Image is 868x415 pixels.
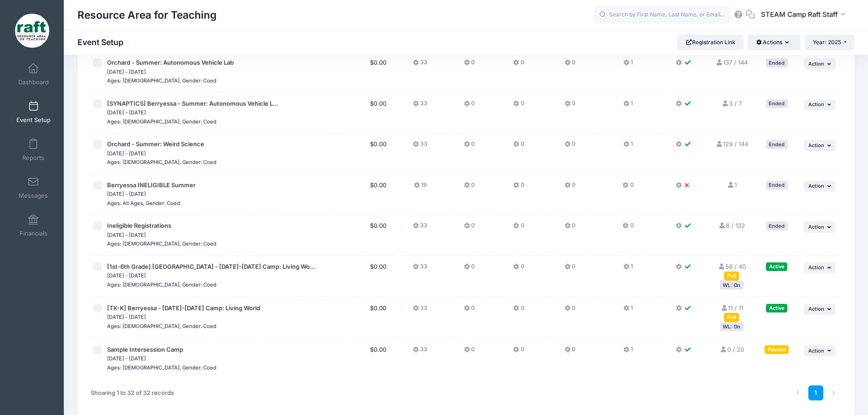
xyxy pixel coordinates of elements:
[107,191,146,197] small: [DATE] - [DATE]
[22,154,44,162] span: Reports
[766,262,787,271] div: Active
[107,118,216,125] small: Ages: [DEMOGRAPHIC_DATA], Gender: Coed
[804,58,836,69] button: Action
[413,221,427,235] button: 33
[363,133,393,174] td: $0.00
[107,304,260,312] span: [TK-K] Berryessa - [DATE]-[DATE] Camp: Living World
[727,181,736,189] a: 1
[813,39,841,46] span: Year: 2025
[748,35,800,50] button: Actions
[805,35,854,50] button: Year: 2025
[565,99,575,113] button: 0
[720,323,744,331] div: WL: On
[12,210,55,241] a: Financials
[565,181,575,194] button: 0
[91,383,174,404] div: Showing 1 to 32 of 32 records
[720,304,743,321] a: 11 / 11 Full
[715,140,748,148] a: 129 / 144
[808,101,824,108] span: Action
[107,263,315,270] span: [1st-6th Grade] [GEOGRAPHIC_DATA] - [DATE]-[DATE] Camp: Living Wo...
[808,224,824,230] span: Action
[363,338,393,379] td: $0.00
[20,230,47,237] span: Financials
[77,5,216,26] h1: Resource Area for Teaching
[414,181,427,194] button: 19
[766,99,788,108] div: Ended
[623,345,633,359] button: 1
[766,221,788,230] div: Ended
[565,345,575,359] button: 0
[716,59,748,66] a: 137 / 144
[719,222,745,229] a: 8 / 132
[808,264,824,271] span: Action
[622,221,633,235] button: 0
[804,221,836,232] button: Action
[107,77,216,84] small: Ages: [DEMOGRAPHIC_DATA], Gender: Coed
[513,99,524,113] button: 0
[107,222,171,229] span: Ineligible Registrations
[766,140,788,149] div: Ended
[808,385,823,400] a: 1
[107,59,234,66] span: Orchard - Summer: Autonomous Vehicle Lab
[565,262,575,276] button: 0
[513,181,524,194] button: 0
[804,304,836,315] button: Action
[464,304,475,317] button: 0
[623,262,633,276] button: 1
[804,345,836,356] button: Action
[804,181,836,192] button: Action
[413,140,427,153] button: 33
[363,51,393,92] td: $0.00
[107,323,216,329] small: Ages: [DEMOGRAPHIC_DATA], Gender: Coed
[720,281,744,289] div: WL: On
[765,345,789,354] div: Paused
[761,10,838,20] span: STEAM Camp Raft Staff
[623,99,633,113] button: 1
[804,99,836,110] button: Action
[594,6,730,24] input: Search by First Name, Last Name, or Email...
[464,181,475,194] button: 0
[19,192,48,200] span: Messages
[107,100,278,107] span: [SYNAPTICS] Berryessa - Summer: Autonomous Vehicle L...
[107,200,180,206] small: Ages: All Ages, Gender: Coed
[363,174,393,215] td: $0.00
[107,150,146,157] small: [DATE] - [DATE]
[413,304,427,317] button: 33
[766,304,787,313] div: Active
[107,314,146,320] small: [DATE] - [DATE]
[107,109,146,116] small: [DATE] - [DATE]
[622,181,633,194] button: 0
[413,58,427,72] button: 33
[12,172,55,204] a: Messages
[107,355,146,362] small: [DATE] - [DATE]
[722,100,742,107] a: 3 / 7
[107,232,146,238] small: [DATE] - [DATE]
[565,140,575,153] button: 0
[464,140,475,153] button: 0
[107,364,216,371] small: Ages: [DEMOGRAPHIC_DATA], Gender: Coed
[107,282,216,288] small: Ages: [DEMOGRAPHIC_DATA], Gender: Coed
[107,241,216,247] small: Ages: [DEMOGRAPHIC_DATA], Gender: Coed
[107,159,216,165] small: Ages: [DEMOGRAPHIC_DATA], Gender: Coed
[565,304,575,317] button: 0
[719,346,744,353] a: 0 / 20
[107,140,204,148] span: Orchard - Summer: Weird Science
[766,181,788,190] div: Ended
[678,35,744,50] a: Registration Link
[808,61,824,67] span: Action
[513,140,524,153] button: 0
[766,58,788,67] div: Ended
[15,14,49,48] img: Resource Area for Teaching
[513,58,524,72] button: 0
[363,297,393,338] td: $0.00
[464,345,475,359] button: 0
[755,5,854,26] button: STEAM Camp Raft Staff
[808,183,824,189] span: Action
[12,58,55,90] a: Dashboard
[623,58,633,72] button: 1
[565,221,575,235] button: 0
[413,99,427,113] button: 33
[413,262,427,276] button: 33
[623,140,633,153] button: 1
[808,348,824,354] span: Action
